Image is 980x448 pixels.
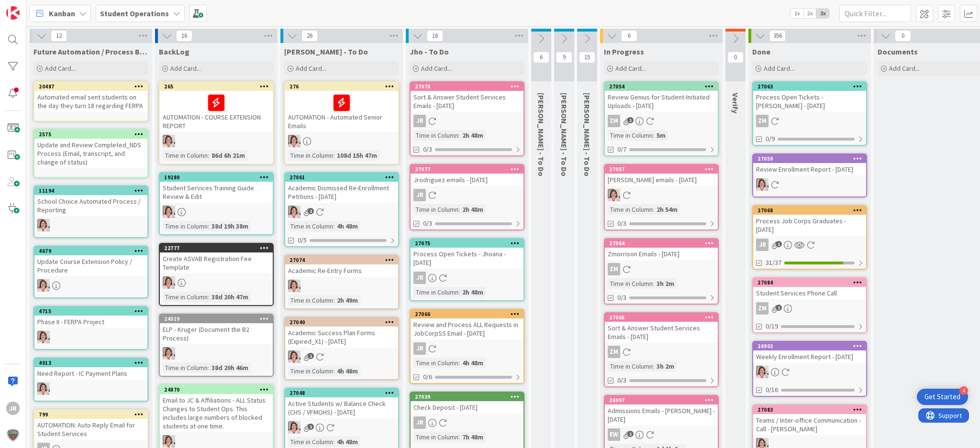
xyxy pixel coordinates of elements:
input: Quick Filter... [839,5,911,22]
div: 27059 [753,154,866,163]
div: JR [411,416,523,429]
a: 19280Student Services Training Guide Review & EditEWTime in Column:38d 19h 38m [159,172,274,235]
div: 27066 [415,311,523,317]
img: avatar [6,428,20,442]
div: JR [413,342,426,355]
div: 4715 [39,308,147,315]
a: 24019ELP - Kruger (Document the B2 Process)EWTime in Column:38d 20h 46m [159,314,274,377]
div: 27048Active Students w/ Balance Check (CHS / VFMOHS) - [DATE] [285,389,398,418]
div: 2h 49m [334,295,360,306]
div: 11194School Choice Automated Process / Reporting [34,186,147,216]
div: ELP - Kruger (Document the B2 Process) [160,323,273,344]
div: EW [285,350,398,363]
div: Create ASVAB Registration Fee Template [160,252,273,273]
div: 27059Review Enrollment Report - [DATE] [753,154,866,175]
div: EW [160,206,273,218]
div: JR [753,239,866,251]
div: JR [411,115,523,127]
div: EW [34,382,147,395]
div: 27057[PERSON_NAME] emails - [DATE] [605,165,718,186]
div: 27039Check Deposit - [DATE] [411,393,523,414]
div: AUTOMATION - Automated Senior Emails [285,91,398,132]
div: Jrodriguez emails - [DATE] [411,174,523,186]
span: : [458,358,460,368]
div: Check Deposit - [DATE] [411,401,523,414]
div: 20487Automated email sent students on the day they turn 18 regarding FERPA [34,82,147,112]
div: 4013 [39,360,147,366]
div: 4715Phase II - FERPA Project [34,307,147,328]
img: EW [288,135,301,147]
img: EW [288,350,301,363]
span: 0/3 [617,375,626,385]
div: [PERSON_NAME] emails - [DATE] [605,174,718,186]
div: JR [413,189,426,201]
div: Academic Success Plan Forms (Expired_X1) - [DATE] [285,327,398,348]
div: 27078Sort & Answer Student Services Emails - [DATE] [411,82,523,112]
img: EW [163,135,175,147]
span: : [653,361,654,372]
div: 2h 48m [460,287,486,297]
div: Zmorrison Emails - [DATE] [605,248,718,260]
div: ZM [756,115,768,127]
span: : [208,292,209,302]
span: : [333,295,334,306]
div: 27068Process Job Corps Graduates - [DATE] [753,206,866,236]
a: 27059Review Enrollment Report - [DATE]EW [752,153,867,197]
a: 27075Process Open Tickets - Jhoana - [DATE]JRTime in Column:2h 48m [410,238,524,301]
div: JR [756,239,768,251]
div: 27057 [609,166,718,173]
img: EW [163,347,175,360]
div: 27077Jrodriguez emails - [DATE] [411,165,523,186]
img: EW [163,276,175,289]
div: ZM [605,115,718,127]
span: 31/37 [766,258,781,268]
span: : [208,221,209,231]
div: 4h 48m [334,366,360,376]
div: 2575 [39,131,147,138]
div: Weekly Enrollment Report - [DATE] [753,350,866,363]
span: 0/3 [423,219,432,229]
span: : [333,366,334,376]
span: Add Card... [889,64,920,73]
a: 27065Sort & Answer Student Services Emails - [DATE]ZMTime in Column:3h 2m0/3 [604,312,719,387]
div: Process Job Corps Graduates - [DATE] [753,215,866,236]
div: 3h 2m [654,278,677,289]
div: Update and Review Completed_NDS Process (Email, transcript, and change of status) [34,139,147,168]
span: : [333,150,334,161]
div: Time in Column [608,204,653,215]
div: 27083 [757,406,866,413]
div: Review Enrollment Report - [DATE] [753,163,866,175]
span: 0/19 [766,321,778,331]
div: 4013Need Report - IC Payment Plans [34,359,147,380]
span: Add Card... [170,64,201,73]
div: 27063 [757,83,866,90]
div: Time in Column [608,361,653,372]
div: 27064 [605,239,718,248]
div: Time in Column [413,204,458,215]
span: Add Card... [615,64,646,73]
div: AUTOMATION: Auto Reply Email for Student Services [34,419,147,440]
span: 1 [308,353,314,359]
a: 27077Jrodriguez emails - [DATE]JRTime in Column:2h 48m0/3 [410,164,524,230]
div: 27048 [285,389,398,397]
div: 27040 [290,319,398,326]
span: : [458,204,460,215]
div: EW [34,279,147,292]
span: 1 [776,305,782,311]
div: 4 [959,386,968,395]
a: 265AUTOMATION - COURSE EXTENSION REPORTEWTime in Column:86d 6h 21m [159,81,274,164]
span: 0/5 [298,235,307,245]
div: 26902Weekly Enrollment Report - [DATE] [753,342,866,363]
div: 2575Update and Review Completed_NDS Process (Email, transcript, and change of status) [34,130,147,168]
div: 19280Student Services Training Guide Review & Edit [160,173,273,203]
div: 19280 [160,173,273,182]
img: EW [163,206,175,218]
div: 24019ELP - Kruger (Document the B2 Process) [160,315,273,344]
div: 26997 [605,396,718,404]
div: Time in Column [163,221,208,231]
span: 0/16 [766,385,778,395]
div: 27040 [285,318,398,327]
img: EW [756,178,768,191]
div: Time in Column [608,130,653,141]
div: 2h 48m [460,130,486,141]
